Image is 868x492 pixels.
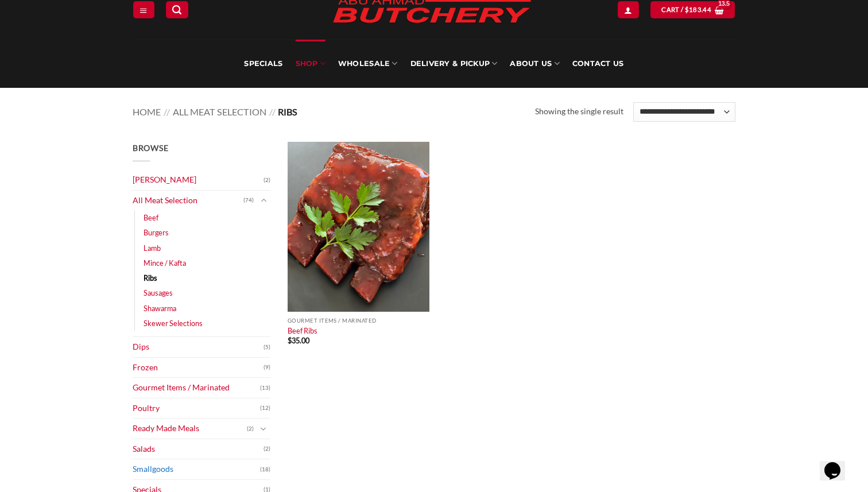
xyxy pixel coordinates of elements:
[257,423,270,435] button: Toggle
[144,255,186,270] a: Mince / Kafta
[278,106,297,117] span: Ribs
[144,210,158,225] a: Beef
[133,170,263,190] a: [PERSON_NAME]
[133,191,243,211] a: All Meat Selection
[661,5,711,15] span: Cart /
[243,192,254,209] span: (74)
[288,326,317,335] a: Beef Ribs
[260,461,270,478] span: (18)
[133,106,161,117] a: Home
[260,379,270,397] span: (13)
[288,317,429,324] p: Gourmet Items / Marinated
[288,336,309,345] bdi: 35.00
[296,40,325,88] a: SHOP
[650,1,734,18] a: View cart
[144,285,173,300] a: Sausages
[633,102,735,122] select: Shop order
[133,398,260,419] a: Poultry
[820,446,857,481] iframe: chat widget
[257,194,270,207] button: Toggle
[133,337,263,357] a: Dips
[133,459,260,479] a: Smallgoods
[133,419,247,439] a: Ready Made Meals
[144,301,176,316] a: Shawarma
[535,105,623,118] p: Showing the single result
[133,439,263,459] a: Salads
[166,1,188,18] a: Search
[269,106,276,117] span: //
[244,40,282,88] a: Specials
[164,106,170,117] span: //
[133,143,168,153] span: Browse
[263,339,270,356] span: (5)
[144,225,169,240] a: Burgers
[133,378,260,398] a: Gourmet Items / Marinated
[263,172,270,189] span: (2)
[144,270,157,285] a: Ribs
[173,106,266,117] a: All Meat Selection
[685,5,689,15] span: $
[247,420,254,437] span: (2)
[144,241,161,255] a: Lamb
[510,40,559,88] a: About Us
[133,1,154,18] a: Menu
[338,40,398,88] a: Wholesale
[288,336,292,345] span: $
[133,358,263,378] a: Frozen
[260,400,270,417] span: (12)
[410,40,498,88] a: Delivery & Pickup
[144,316,203,331] a: Skewer Selections
[263,359,270,376] span: (9)
[263,440,270,458] span: (2)
[572,40,624,88] a: Contact Us
[288,142,429,312] img: Beef Ribs
[685,6,711,13] bdi: 183.44
[618,1,638,18] a: My account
